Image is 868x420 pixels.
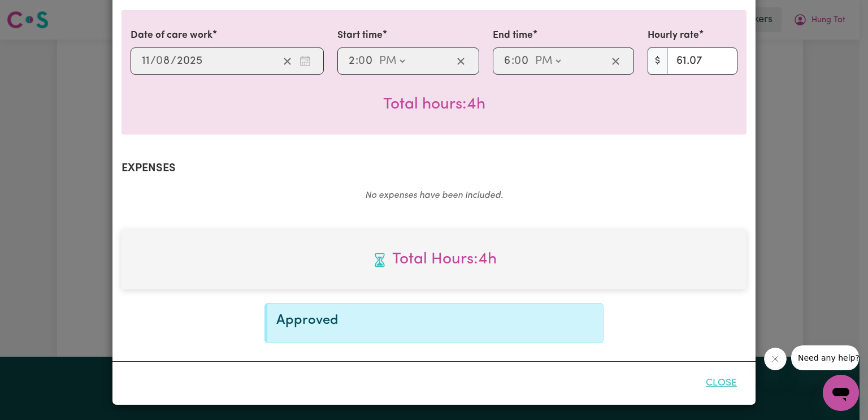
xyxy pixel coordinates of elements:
span: 0 [514,55,521,67]
span: Total hours worked: 4 hours [383,97,485,112]
button: Close [696,371,747,396]
label: Hourly rate [648,28,699,43]
h2: Expenses [121,162,747,175]
label: Date of care work [131,28,212,43]
input: -- [359,53,374,70]
iframe: Message from company [791,345,859,370]
input: -- [141,53,150,70]
span: : [511,55,514,67]
input: -- [157,53,171,70]
input: -- [348,53,355,70]
span: 0 [156,55,163,67]
label: End time [493,28,533,43]
span: Approved [276,314,338,327]
input: -- [515,53,530,70]
span: 0 [358,55,365,67]
span: Total hours worked: 4 hours [131,248,737,271]
span: Need any help? [7,8,68,17]
span: : [355,55,358,67]
label: Start time [337,28,383,43]
button: Clear date [279,53,296,70]
span: / [150,55,156,67]
span: $ [648,47,667,75]
input: -- [504,53,511,70]
em: No expenses have been included. [365,191,503,200]
span: / [171,55,176,67]
button: Enter the date of care work [296,53,314,70]
input: ---- [176,53,203,70]
iframe: Button to launch messaging window [823,375,859,411]
iframe: Close message [764,348,787,370]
